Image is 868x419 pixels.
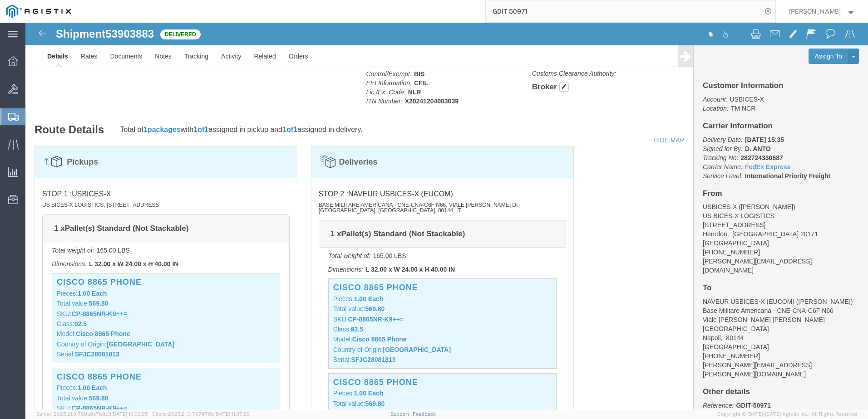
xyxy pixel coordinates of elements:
[111,411,148,417] span: [DATE] 10:09:35
[413,411,436,417] a: Feedback
[390,411,413,417] a: Support
[717,410,857,418] span: Copyright © [DATE]-[DATE] Agistix Inc., All Rights Reserved
[36,411,148,417] span: Server: 2025.21.0-769a9a7b8c3
[789,6,856,17] button: [PERSON_NAME]
[6,5,71,18] img: logo
[789,6,841,16] span: Dylan Jewell
[486,0,762,22] input: Search for shipment number, reference number
[25,23,868,409] iframe: FS Legacy Container
[214,411,250,417] span: [DATE] 11:37:29
[152,411,250,417] span: Client: 2025.21.0-7d7479b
